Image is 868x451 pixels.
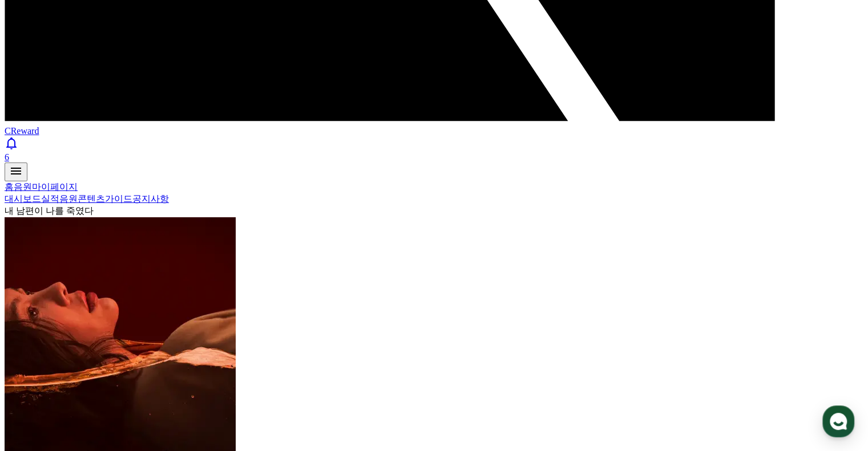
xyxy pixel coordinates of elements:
div: 6 [5,152,863,162]
a: 음원 [59,194,78,204]
div: 내 남편이 나를 죽였다 [5,205,863,217]
span: 대화 [104,374,118,383]
a: 설정 [147,356,219,385]
a: 음원 [14,182,32,192]
a: 홈 [3,356,75,385]
span: CReward [5,126,39,136]
a: 공지사항 [132,194,169,204]
a: 가이드 [105,194,132,204]
a: 홈 [5,182,14,192]
a: 대시보드 [5,194,41,204]
a: 콘텐츠 [78,194,105,204]
a: 실적 [41,194,59,204]
span: 설정 [176,373,190,383]
a: CReward [5,116,863,136]
a: 6 [5,136,863,162]
a: 대화 [75,356,147,385]
a: 마이페이지 [32,182,78,192]
span: 홈 [36,373,43,383]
